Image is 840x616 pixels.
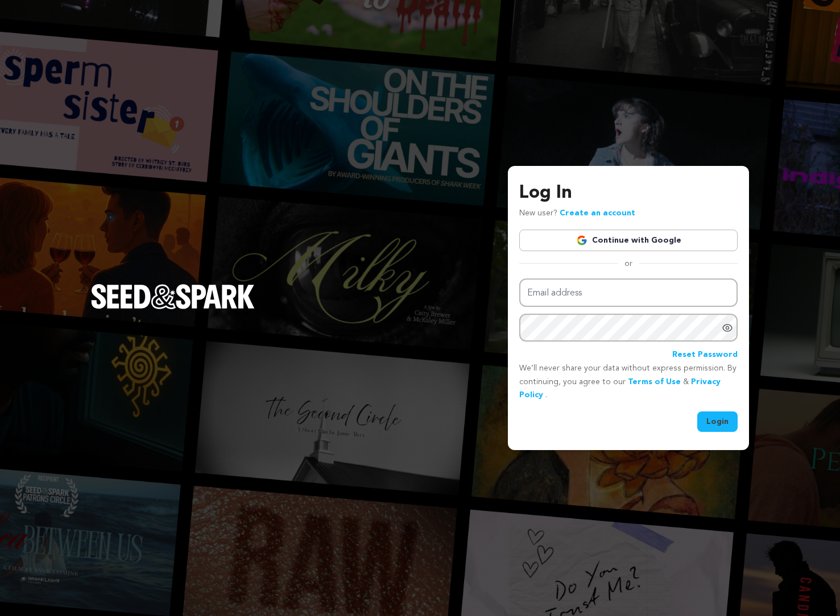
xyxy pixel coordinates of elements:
h3: Log In [519,180,738,207]
a: Seed&Spark Homepage [91,284,255,332]
img: Google logo [576,235,587,246]
img: Seed&Spark Logo [91,284,255,309]
span: or [618,258,639,269]
button: Login [697,411,738,432]
a: Continue with Google [519,230,738,251]
a: Terms of Use [628,378,681,386]
a: Create an account [560,209,635,217]
a: Reset Password [672,348,738,362]
a: Show password as plain text. Warning: this will display your password on the screen. [722,322,733,334]
p: New user? [519,207,635,220]
input: Email address [519,278,738,307]
p: We’ll never share your data without express permission. By continuing, you agree to our & . [519,362,738,402]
